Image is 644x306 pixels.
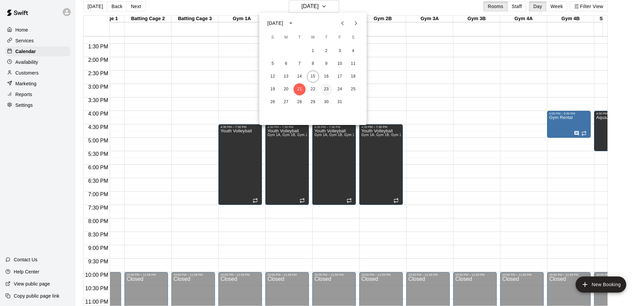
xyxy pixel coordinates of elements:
[320,83,332,95] button: 23
[334,45,346,57] button: 3
[347,83,359,95] button: 25
[293,96,306,108] button: 28
[280,58,292,70] button: 6
[307,83,319,95] button: 22
[334,96,346,108] button: 31
[280,71,292,83] button: 13
[347,71,359,83] button: 18
[307,58,319,70] button: 8
[307,31,319,44] span: Wednesday
[347,58,359,70] button: 11
[267,31,279,44] span: Sunday
[280,96,292,108] button: 27
[320,71,332,83] button: 16
[334,58,346,70] button: 10
[267,71,279,83] button: 12
[334,71,346,83] button: 17
[293,31,306,44] span: Tuesday
[320,31,332,44] span: Thursday
[293,58,306,70] button: 7
[267,58,279,70] button: 5
[267,20,283,27] div: [DATE]
[347,45,359,57] button: 4
[349,16,363,30] button: Next month
[280,31,292,44] span: Monday
[320,96,332,108] button: 30
[334,31,346,44] span: Friday
[320,45,332,57] button: 2
[347,31,359,44] span: Saturday
[267,83,279,95] button: 19
[293,83,306,95] button: 21
[307,96,319,108] button: 29
[280,83,292,95] button: 20
[307,71,319,83] button: 15
[293,71,306,83] button: 14
[267,96,279,108] button: 26
[336,16,349,30] button: Previous month
[320,58,332,70] button: 9
[307,45,319,57] button: 1
[334,83,346,95] button: 24
[285,17,297,29] button: calendar view is open, switch to year view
